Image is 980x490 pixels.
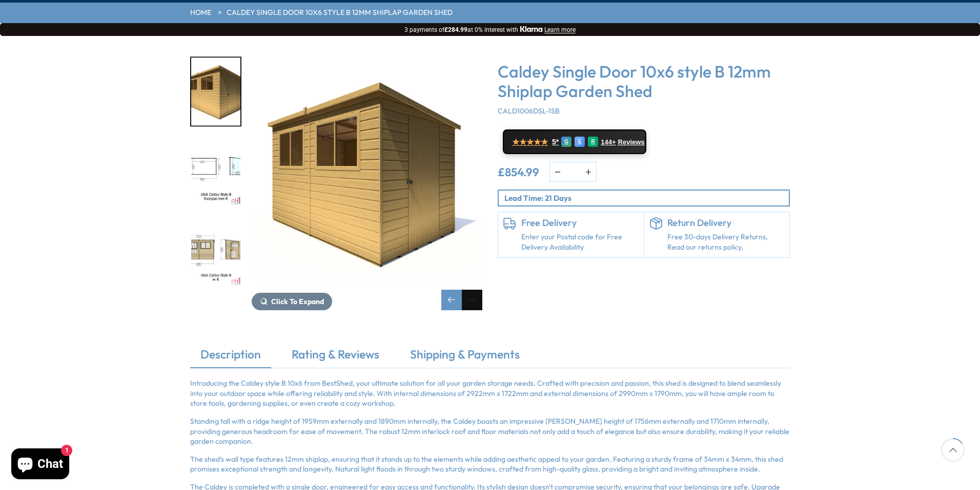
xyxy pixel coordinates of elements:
[281,346,390,368] a: Rating & Reviews
[667,232,785,252] p: Free 30-days Delivery Returns, Read our returns policy.
[441,290,462,310] div: Previous slide
[190,379,790,409] p: Introducing the Caldey style B 10x6 from BestShed, your ultimate solution for all your garden sto...
[191,138,240,206] img: Caldey10x6gstyleBBuildingFLOORPLANandINTERNALSMMFT_A06388_200x200.jpg
[227,8,453,18] a: Caldey Single Door 10x6 style B 12mm Shiplap Garden Shed
[498,62,790,101] h3: Caldey Single Door 10x6 style B 12mm Shiplap Garden Shed
[190,8,211,18] a: HOME
[512,137,548,147] span: ★★★★★
[252,56,482,288] img: Caldey Single Door 10x6 style B 12mm Shiplap Garden Shed
[190,346,271,368] a: Description
[271,297,324,306] span: Click To Expand
[190,137,241,208] div: 3 / 11
[252,293,332,310] button: Click To Expand
[400,346,530,368] a: Shipping & Payments
[504,193,789,203] p: Lead Time: 21 Days
[521,232,639,252] a: Enter your Postal code for Free Delivery Availability
[521,217,639,229] h6: Free Delivery
[618,138,645,146] span: Reviews
[575,137,585,147] div: E
[190,56,241,127] div: 2 / 11
[191,58,240,126] img: Caldey10x6gstyleBRenB1_200x200.jpg
[462,290,482,310] div: Next slide
[503,129,646,154] a: ★★★★★ 5* G E R 144+ Reviews
[601,138,616,146] span: 144+
[8,448,72,482] inbox-online-store-chat: Shopify online store chat
[667,217,785,229] h6: Return Delivery
[561,137,571,147] div: G
[252,56,482,310] div: 2 / 11
[498,106,560,116] span: CALD1006DSL-1SB
[190,417,790,447] p: Standing tall with a ridge height of 1959mm externally and 1890mm internally, the Caldey boasts a...
[498,166,539,178] ins: £854.99
[191,218,240,287] img: Caldey10x6gstyleBBuildingMFT_A06388_200x200.jpg
[588,137,598,147] div: R
[190,455,790,475] p: The shed's wall type features 12mm shiplap, ensuring that it stands up to the elements while addi...
[190,217,241,288] div: 4 / 11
